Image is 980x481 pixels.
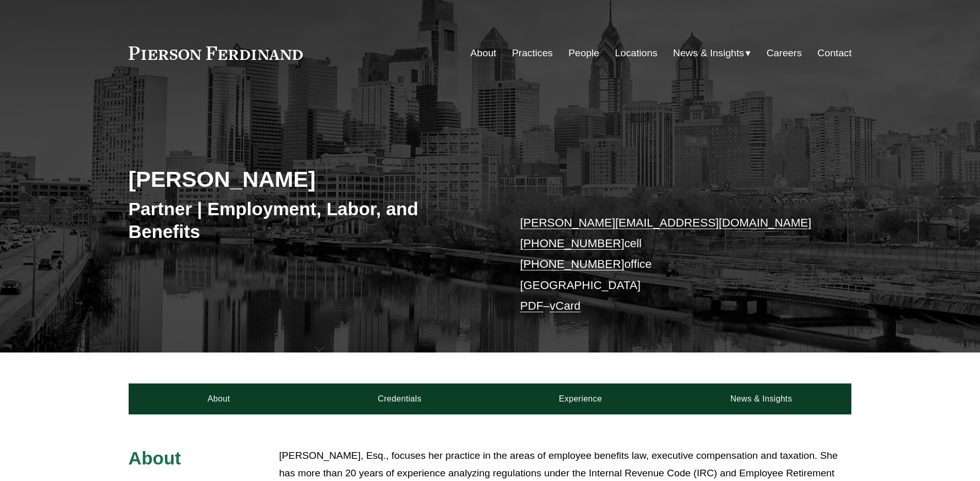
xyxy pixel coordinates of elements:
[129,166,490,193] h2: [PERSON_NAME]
[129,383,309,414] a: About
[520,299,543,312] a: PDF
[490,383,671,414] a: Experience
[520,237,625,250] a: [PHONE_NUMBER]
[520,213,821,317] p: cell office [GEOGRAPHIC_DATA] –
[568,43,599,63] a: People
[129,448,181,468] span: About
[673,44,744,62] span: News & Insights
[615,43,657,63] a: Locations
[520,258,625,270] a: [PHONE_NUMBER]
[512,43,553,63] a: Practices
[129,198,490,243] h3: Partner | Employment, Labor, and Benefits
[309,383,490,414] a: Credentials
[673,43,751,63] a: folder dropdown
[471,43,496,63] a: About
[520,216,812,229] a: [PERSON_NAME][EMAIL_ADDRESS][DOMAIN_NAME]
[550,299,581,312] a: vCard
[671,383,851,414] a: News & Insights
[817,43,851,63] a: Contact
[767,43,802,63] a: Careers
